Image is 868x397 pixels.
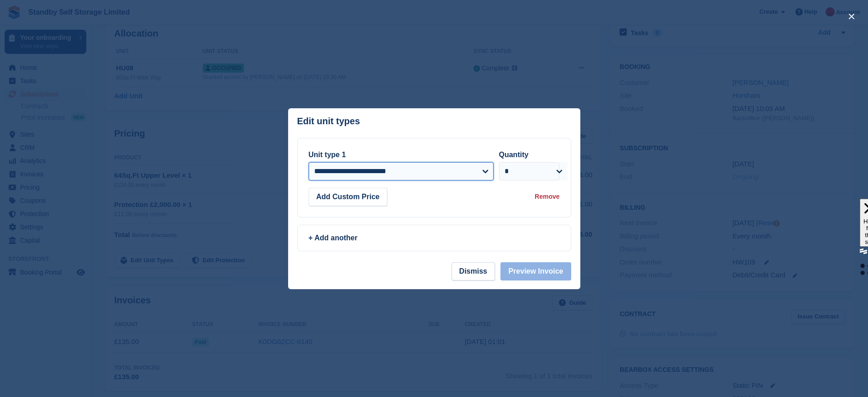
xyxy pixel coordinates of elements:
button: Dismiss [452,262,495,281]
div: Remove [535,192,559,201]
p: Edit unit types [297,116,360,127]
button: Preview Invoice [500,262,571,281]
label: Quantity [499,151,529,159]
button: close [844,9,859,24]
button: Add Custom Price [309,188,388,206]
div: + Add another [309,233,560,243]
label: Unit type 1 [309,151,346,159]
a: + Add another [297,225,571,251]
